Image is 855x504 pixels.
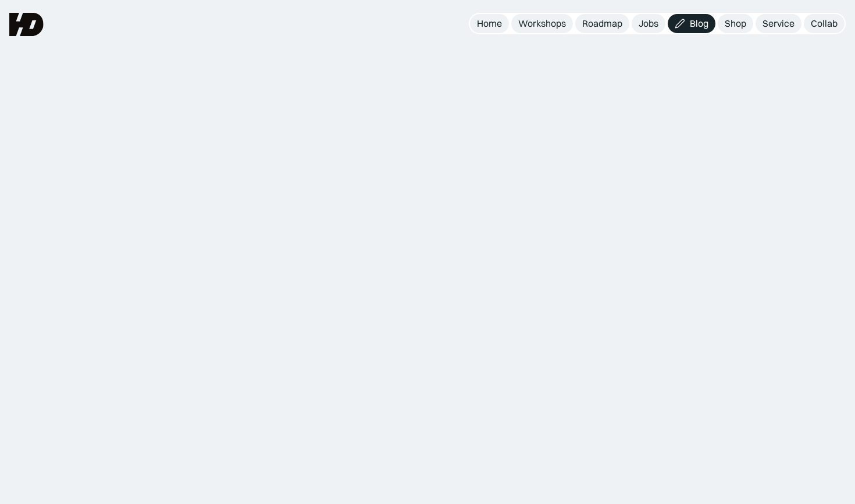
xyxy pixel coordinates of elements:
a: Jobs [632,14,665,33]
div: Collab [811,17,838,30]
div: Jobs [639,17,658,30]
a: Blog [668,14,715,33]
a: Workshops [511,14,573,33]
div: Blog [690,17,708,30]
a: Shop [718,14,753,33]
div: Home [477,17,502,30]
div: Service [763,17,795,30]
div: Shop [725,17,746,30]
a: Home [470,14,509,33]
a: Service [756,14,801,33]
div: Workshops [518,17,566,30]
a: Roadmap [575,14,629,33]
div: Roadmap [582,17,622,30]
a: Collab [804,14,845,33]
